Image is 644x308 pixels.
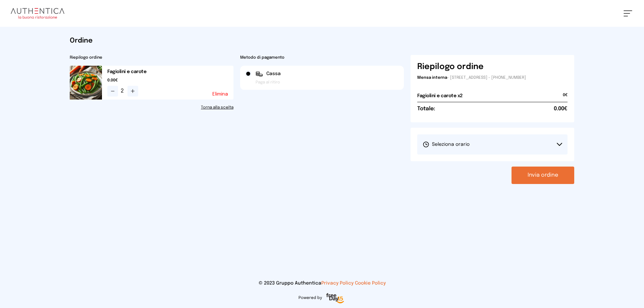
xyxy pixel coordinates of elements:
h6: Totale: [417,105,435,113]
h6: Riepilogo ordine [417,62,484,72]
span: Mensa interna [417,76,447,80]
span: 0€ [563,93,568,102]
img: media [70,66,102,100]
button: Invia ordine [512,167,574,184]
h2: Fagiolini e carote x2 [417,93,463,99]
span: Cassa [266,70,281,77]
p: © 2023 Gruppo Authentica [11,280,633,287]
span: Powered by [299,295,322,301]
a: Privacy Policy [321,281,354,286]
span: Seleziona orario [423,141,470,148]
span: 0.00€ [107,78,233,83]
h2: Fagiolini e carote [107,68,233,75]
button: Seleziona orario [417,134,568,155]
span: 2 [121,87,125,95]
a: Torna alla scelta [70,105,233,110]
span: Paga al ritiro [256,80,280,85]
img: logo.8f33a47.png [11,8,64,19]
h2: Metodo di pagamento [240,55,404,60]
button: Elimina [212,92,228,97]
a: Cookie Policy [355,281,386,286]
p: - [STREET_ADDRESS] - [PHONE_NUMBER] [417,75,568,80]
img: logo-freeday.3e08031.png [325,292,346,305]
span: 0.00€ [554,105,568,113]
h2: Riepilogo ordine [70,55,233,60]
h1: Ordine [70,36,574,46]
